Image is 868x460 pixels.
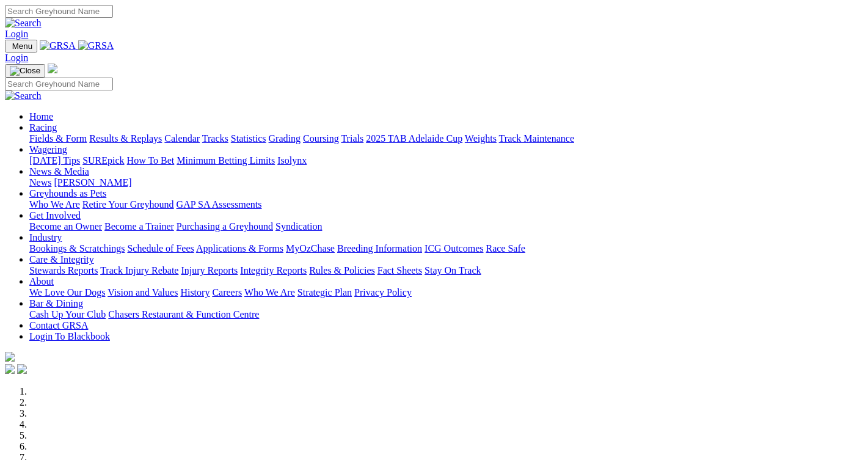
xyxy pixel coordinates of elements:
[29,276,54,287] a: About
[303,133,339,144] a: Coursing
[29,210,81,221] a: Get Involved
[309,265,375,276] a: Rules & Policies
[29,199,80,210] a: Who We Are
[5,78,113,90] input: Search
[275,221,322,232] a: Syndication
[177,199,262,210] a: GAP SA Assessments
[127,155,175,166] a: How To Bet
[29,298,83,308] a: Bar & Dining
[29,320,88,330] a: Contact GRSA
[29,144,67,155] a: Wagering
[164,133,200,144] a: Calendar
[29,221,102,232] a: Become an Owner
[17,364,27,374] img: twitter.svg
[89,133,162,144] a: Results & Replays
[108,287,178,298] a: Vision and Values
[425,243,483,254] a: ICG Outcomes
[5,64,45,78] button: Toggle navigation
[29,309,863,320] div: Bar & Dining
[341,133,363,144] a: Trials
[5,53,28,63] a: Login
[10,66,40,76] img: Close
[486,243,525,254] a: Race Safe
[29,331,110,341] a: Login To Blackbook
[354,287,412,298] a: Privacy Policy
[29,243,863,254] div: Industry
[104,221,174,232] a: Become a Trainer
[244,287,295,298] a: Who We Are
[177,155,275,166] a: Minimum Betting Limits
[177,221,273,232] a: Purchasing a Greyhound
[277,155,307,166] a: Isolynx
[5,352,15,362] img: logo-grsa-white.png
[29,265,98,276] a: Stewards Reports
[5,29,28,39] a: Login
[5,40,37,53] button: Toggle navigation
[196,243,283,254] a: Applications & Forms
[29,111,53,122] a: Home
[29,243,125,254] a: Bookings & Scratchings
[5,364,15,374] img: facebook.svg
[366,133,462,144] a: 2025 TAB Adelaide Cup
[29,265,863,276] div: Care & Integrity
[337,243,422,254] a: Breeding Information
[499,133,574,144] a: Track Maintenance
[377,265,422,276] a: Fact Sheets
[29,177,51,188] a: News
[286,243,335,254] a: MyOzChase
[29,221,863,232] div: Get Involved
[297,287,352,298] a: Strategic Plan
[29,287,863,298] div: About
[78,40,114,51] img: GRSA
[180,287,210,298] a: History
[40,40,76,51] img: GRSA
[29,254,94,265] a: Care & Integrity
[29,133,863,144] div: Racing
[82,199,174,210] a: Retire Your Greyhound
[108,309,259,319] a: Chasers Restaurant & Function Centre
[29,155,863,166] div: Wagering
[240,265,307,276] a: Integrity Reports
[127,243,194,254] a: Schedule of Fees
[29,287,105,298] a: We Love Our Dogs
[465,133,497,144] a: Weights
[231,133,266,144] a: Statistics
[82,155,124,166] a: SUREpick
[269,133,301,144] a: Grading
[29,309,106,319] a: Cash Up Your Club
[29,232,62,243] a: Industry
[12,42,32,51] span: Menu
[181,265,238,276] a: Injury Reports
[54,177,131,188] a: [PERSON_NAME]
[29,133,87,144] a: Fields & Form
[5,90,42,101] img: Search
[5,5,113,18] input: Search
[48,64,57,73] img: logo-grsa-white.png
[29,199,863,210] div: Greyhounds as Pets
[5,18,42,29] img: Search
[29,166,89,177] a: News & Media
[29,188,106,199] a: Greyhounds as Pets
[212,287,242,298] a: Careers
[29,177,863,188] div: News & Media
[425,265,481,276] a: Stay On Track
[202,133,228,144] a: Tracks
[29,122,57,133] a: Racing
[100,265,178,276] a: Track Injury Rebate
[29,155,80,166] a: [DATE] Tips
